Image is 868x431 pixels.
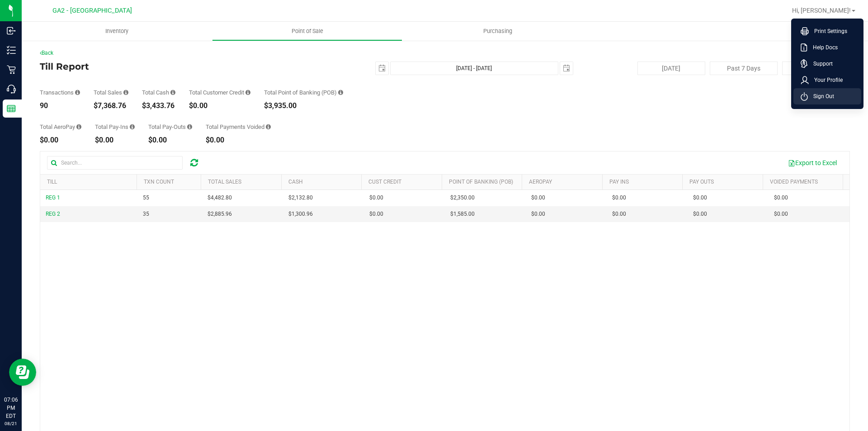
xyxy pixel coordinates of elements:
inline-svg: Reports [7,104,16,113]
span: $1,300.96 [288,210,313,218]
div: Total Cash [142,90,175,95]
span: 35 [143,210,149,218]
div: $0.00 [40,137,81,144]
p: 08/21 [4,420,18,427]
div: $7,368.76 [94,102,128,109]
span: $2,350.00 [450,194,475,202]
i: Sum of the successful, non-voided point-of-banking payment transaction amounts, both via payment ... [338,90,343,95]
span: Purchasing [471,27,524,35]
span: $0.00 [612,194,626,202]
div: Total Payments Voided [206,124,271,130]
input: Search... [47,156,183,170]
h4: Till Report [40,62,310,71]
span: $1,585.00 [450,210,475,218]
div: Total Pay-Outs [148,124,192,130]
span: select [560,62,573,75]
span: $0.00 [531,194,545,202]
iframe: Resource center [9,359,36,386]
i: Count of all successful payment transactions, possibly including voids, refunds, and cash-back fr... [75,90,80,95]
i: Sum of all successful, non-voided payment transaction amounts (excluding tips and transaction fee... [123,90,128,95]
div: Total Pay-Ins [95,124,135,130]
span: Hi, [PERSON_NAME]! [792,7,851,14]
span: Inventory [93,27,141,35]
a: Pay Ins [609,179,629,185]
div: Total Sales [94,90,128,95]
span: Your Profile [809,76,843,85]
button: Past 7 Days [710,62,778,75]
i: Sum of all successful, non-voided payment transaction amounts using account credit as the payment... [245,90,250,95]
span: 55 [143,194,149,202]
span: $0.00 [531,210,545,218]
a: Cash [288,179,303,185]
inline-svg: Inventory [7,46,16,55]
a: Cust Credit [368,179,401,185]
span: $0.00 [693,194,707,202]
i: Sum of all successful AeroPay payment transaction amounts for all purchases in the date range. Ex... [76,124,81,130]
span: $0.00 [774,194,788,202]
button: [DATE] [637,62,705,75]
i: Sum of all cash pay-ins added to tills within the date range. [130,124,135,130]
inline-svg: Call Center [7,85,16,94]
a: Support [801,59,858,68]
p: 07:06 PM EDT [4,396,18,420]
span: $0.00 [369,210,383,218]
span: REG 1 [46,194,60,201]
span: $0.00 [693,210,707,218]
a: TXN Count [144,179,174,185]
li: Sign Out [793,88,861,104]
a: Inventory [22,22,212,41]
div: $0.00 [189,102,250,109]
span: Print Settings [809,27,847,36]
span: $4,482.80 [208,194,232,202]
i: Sum of all voided payment transaction amounts (excluding tips and transaction fees) within the da... [266,124,271,130]
a: Till [47,179,57,185]
i: Sum of all successful, non-voided cash payment transaction amounts (excluding tips and transactio... [170,90,175,95]
span: Help Docs [807,43,838,52]
a: Back [40,50,53,56]
button: Past 30 Days [782,62,850,75]
span: Sign Out [808,92,834,101]
inline-svg: Inbound [7,26,16,35]
div: Total Customer Credit [189,90,250,95]
div: $3,935.00 [264,102,343,109]
a: Purchasing [402,22,593,41]
span: $2,885.96 [208,210,232,218]
a: Pay Outs [689,179,714,185]
span: $2,132.80 [288,194,313,202]
i: Sum of all cash pay-outs removed from tills within the date range. [187,124,192,130]
div: 90 [40,102,80,109]
div: Transactions [40,90,80,95]
span: $0.00 [369,194,383,202]
span: select [376,62,388,75]
a: Voided Payments [770,179,818,185]
div: $0.00 [148,137,192,144]
a: AeroPay [529,179,552,185]
a: Total Sales [208,179,241,185]
span: REG 2 [46,211,60,217]
span: $0.00 [774,210,788,218]
div: $0.00 [95,137,135,144]
div: Total AeroPay [40,124,81,130]
a: Point of Sale [212,22,402,41]
inline-svg: Retail [7,65,16,74]
a: Help Docs [801,43,858,52]
span: $0.00 [612,210,626,218]
span: Point of Sale [279,27,335,35]
div: $3,433.76 [142,102,175,109]
a: Point of Banking (POB) [449,179,513,185]
div: $0.00 [206,137,271,144]
div: Total Point of Banking (POB) [264,90,343,95]
span: GA2 - [GEOGRAPHIC_DATA] [52,7,132,14]
span: Support [808,59,833,68]
button: Export to Excel [782,155,843,171]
